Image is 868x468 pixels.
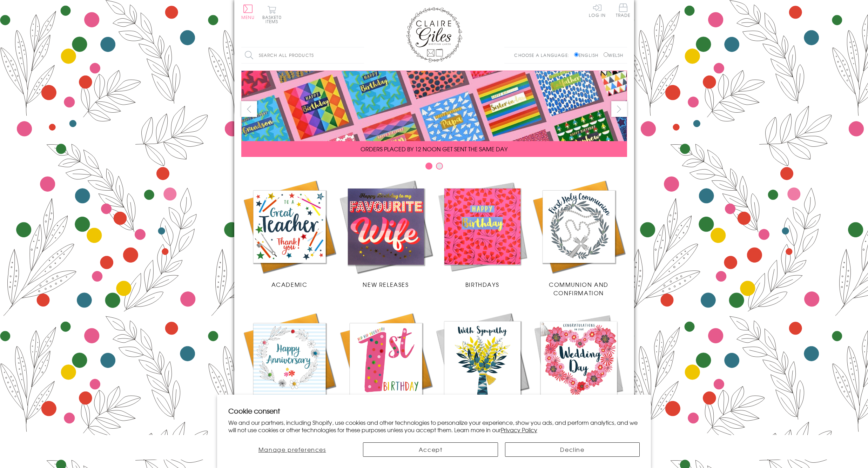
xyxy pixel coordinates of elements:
[338,311,434,421] a: Age Cards
[228,442,356,457] button: Manage preferences
[531,311,627,421] a: Wedding Occasions
[265,14,282,25] span: 0 items
[611,101,627,117] button: next
[228,406,640,416] h2: Cookie consent
[357,47,364,63] input: Search
[616,4,631,19] a: Trade
[549,280,608,297] span: Communion and Confirmation
[262,6,282,24] button: Basket0 items
[616,4,631,17] span: Trade
[604,52,624,58] label: Welsh
[531,178,627,297] a: Communion and Confirmation
[574,52,602,58] label: English
[434,311,531,421] a: Sympathy
[589,4,606,17] a: Log In
[425,163,432,170] button: Carousel Page 1 (Current Slide)
[505,442,640,457] button: Decline
[406,7,462,62] img: Claire Giles Greetings Cards
[363,280,409,289] span: New Releases
[514,52,573,58] p: Choose a language:
[363,442,498,457] button: Accept
[361,145,507,153] span: ORDERS PLACED BY 12 NOON GET SENT THE SAME DAY
[228,419,640,434] p: We and our partners, including Shopify, use cookies and other technologies to personalize your ex...
[436,163,443,170] button: Carousel Page 2
[501,426,537,434] a: Privacy Policy
[241,178,338,289] a: Academic
[338,178,434,289] a: New Releases
[271,280,308,289] span: Academic
[574,52,579,57] input: English
[465,280,499,289] span: Birthdays
[604,52,608,57] input: Welsh
[241,14,255,20] span: Menu
[241,311,338,421] a: Anniversary
[241,101,257,117] button: prev
[258,445,326,454] span: Manage preferences
[241,5,255,19] button: Menu
[434,178,531,289] a: Birthdays
[241,162,627,173] div: Carousel Pagination
[241,47,364,63] input: Search all products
